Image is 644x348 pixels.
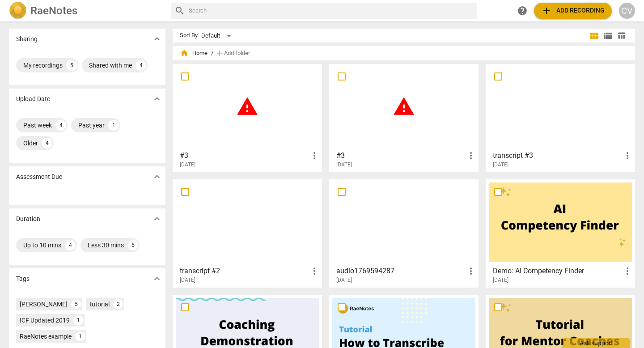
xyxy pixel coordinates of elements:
[332,182,475,284] a: audio1769594287[DATE]
[180,49,189,58] span: home
[152,171,162,182] span: expand_more
[152,93,162,104] span: expand_more
[150,92,164,106] button: Show more
[113,299,123,309] div: 2
[180,266,309,276] h3: transcript #2
[89,61,132,70] div: Shared with me
[489,67,632,168] a: transcript #3[DATE]
[176,67,319,168] a: #3[DATE]
[493,161,508,169] span: [DATE]
[622,266,633,276] span: more_vert
[23,61,63,70] div: My recordings
[75,331,85,341] div: 1
[180,161,195,169] span: [DATE]
[136,60,146,71] div: 4
[20,316,70,325] div: ICF Updated 2019
[89,300,110,309] div: tutorial
[78,121,105,130] div: Past year
[541,5,605,16] span: Add recording
[466,150,476,161] span: more_vert
[16,274,30,284] p: Tags
[174,5,185,16] span: search
[16,172,62,182] p: Assessment Due
[152,273,162,284] span: expand_more
[20,332,72,341] div: RaeNotes example
[152,34,162,44] span: expand_more
[309,266,320,276] span: more_vert
[9,2,164,20] a: LogoRaeNotes
[336,266,466,276] h3: audio1769594287
[23,139,38,148] div: Older
[176,182,319,284] a: transcript #2[DATE]
[215,49,224,58] span: add
[601,29,614,42] button: List view
[150,170,164,183] button: Show more
[150,32,164,46] button: Show more
[336,161,352,169] span: [DATE]
[534,3,612,19] button: Upload
[336,150,466,161] h3: #3
[30,4,77,17] h2: RaeNotes
[201,29,234,43] div: Default
[127,240,138,250] div: 5
[65,240,76,250] div: 4
[614,29,628,42] button: Table view
[332,67,475,168] a: #3[DATE]
[180,150,309,161] h3: #3
[619,3,635,19] button: CV
[150,272,164,285] button: Show more
[617,31,626,40] span: table_chart
[20,300,68,309] div: [PERSON_NAME]
[108,120,119,131] div: 1
[493,276,508,284] span: [DATE]
[224,50,250,57] span: Add folder
[493,150,622,161] h3: transcript #3
[514,3,530,19] a: Help
[73,315,83,325] div: 1
[589,30,600,41] span: view_module
[180,276,195,284] span: [DATE]
[622,150,633,161] span: more_vert
[541,5,552,16] span: add
[16,34,38,44] p: Sharing
[602,30,613,41] span: view_list
[588,29,601,42] button: Tile view
[152,213,162,224] span: expand_more
[16,94,50,104] p: Upload Date
[66,60,77,71] div: 5
[563,338,630,348] div: Ask support
[466,266,476,276] span: more_vert
[393,95,415,118] span: warning
[189,4,473,18] input: Search
[16,214,40,224] p: Duration
[180,32,198,39] div: Sort By
[180,49,208,58] span: Home
[309,150,320,161] span: more_vert
[489,182,632,284] a: Demo: AI Competency Finder[DATE]
[336,276,352,284] span: [DATE]
[150,212,164,225] button: Show more
[42,138,52,149] div: 4
[493,266,622,276] h3: Demo: AI Competency Finder
[9,2,27,20] img: Logo
[23,241,61,250] div: Up to 10 mins
[236,95,258,118] span: warning
[55,120,66,131] div: 4
[88,241,124,250] div: Less 30 mins
[517,5,528,16] span: help
[71,299,81,309] div: 5
[211,50,213,57] span: /
[23,121,52,130] div: Past week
